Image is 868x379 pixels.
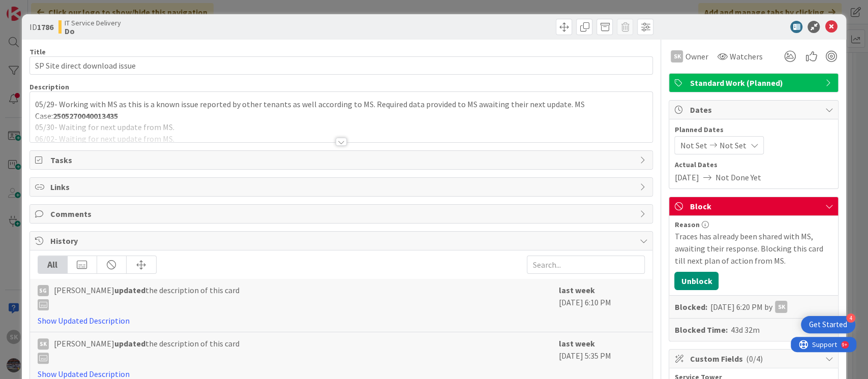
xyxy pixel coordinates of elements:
input: type card name here... [29,56,653,75]
span: Planned Dates [674,124,833,135]
div: [DATE] 6:10 PM [558,284,645,327]
span: Watchers [729,50,762,62]
span: Links [50,181,635,193]
span: [PERSON_NAME] the description of this card [54,284,240,310]
div: 43d 32m [730,324,759,336]
span: Not Set [719,139,746,151]
span: IT Service Delivery [65,19,121,27]
strong: 2505270040013435 [53,111,118,121]
b: last week [558,285,594,295]
span: [DATE] [674,171,699,183]
b: Blocked Time: [674,324,727,336]
b: Do [65,27,121,35]
b: last week [558,338,594,349]
span: Not Done Yet [715,171,761,183]
span: Not Set [680,139,707,151]
span: Block [690,200,820,212]
p: 05/29- Working with MS as this is a known issue reported by other tenants as well according to MS... [35,99,648,121]
span: Description [29,82,69,91]
input: Search... [527,256,645,274]
div: 9+ [51,4,56,12]
span: Standard Work (Planned) [690,77,820,89]
div: Get Started [809,320,847,330]
span: Support [21,2,46,14]
b: 1786 [37,22,53,32]
span: Owner [685,50,708,62]
div: SK [38,338,49,350]
span: History [50,235,635,247]
span: Tasks [50,154,635,166]
div: SK [671,50,683,62]
a: Show Updated Description [38,315,130,326]
label: Title [29,47,46,56]
span: Actual Dates [674,160,833,170]
div: SK [775,301,787,313]
span: ( 0/4 ) [745,354,762,364]
div: All [38,256,68,273]
span: Dates [690,104,820,116]
span: Reason [674,221,699,228]
button: Unblock [674,272,719,290]
span: [PERSON_NAME] the description of this card [54,337,240,364]
div: Open Get Started checklist, remaining modules: 4 [801,316,855,333]
a: Show Updated Description [38,369,130,379]
b: updated [114,338,145,349]
span: Custom Fields [690,353,820,365]
b: Blocked: [674,301,707,313]
span: Comments [50,208,635,220]
div: Traces has already been shared with MS, awaiting their response. Blocking this card till next pla... [674,230,833,267]
span: ID [29,21,53,33]
b: updated [114,285,145,295]
div: 4 [846,313,855,323]
div: [DATE] 6:20 PM by [710,301,787,313]
div: sg [38,285,49,296]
